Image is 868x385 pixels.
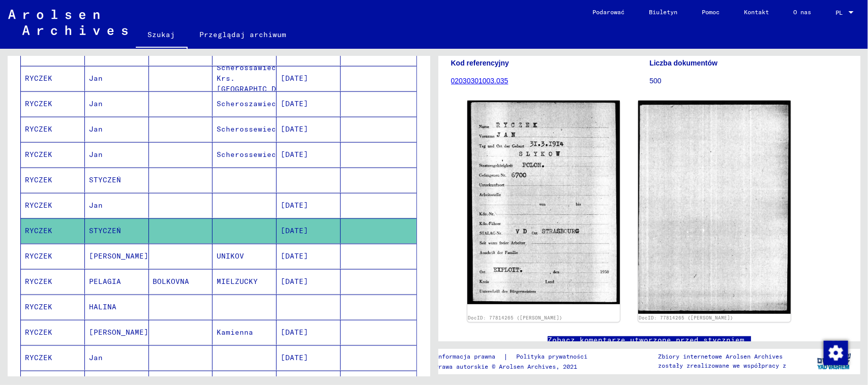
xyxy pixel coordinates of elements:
font: MIELZUCKY [217,277,258,286]
font: RYCZEK [25,277,52,286]
font: [DATE] [281,150,308,159]
a: DocID: 77814265 ([PERSON_NAME]) [468,315,562,320]
font: O nas [793,8,811,16]
a: 02030301003.035 [451,77,508,85]
font: RYCZEK [25,175,52,184]
font: [DATE] [281,251,308,261]
font: Kod referencyjny [451,59,509,67]
font: [PERSON_NAME] [89,328,148,337]
font: [DATE] [281,99,308,108]
font: Jan [89,201,103,210]
a: Polityka prywatności [508,351,600,362]
font: Jan [89,74,103,83]
font: Szukaj [148,30,175,39]
font: Biuletyn [649,8,677,16]
font: RYCZEK [25,328,52,337]
font: Jan [89,353,103,362]
font: Jan [89,150,103,159]
font: 500 [649,77,661,85]
font: RYCZEK [25,353,52,362]
font: Liczba dokumentów [649,59,717,67]
font: Polityka prywatności [516,352,587,360]
font: Scherossewiecze [217,124,285,134]
font: Scheroszawiecze [217,99,285,108]
font: [DATE] [281,277,308,286]
font: Jan [89,99,103,108]
font: Zbiory internetowe Arolsen Archives [659,352,783,360]
img: Zmiana zgody [824,341,848,365]
font: [DATE] [281,226,308,235]
font: UNIKOV [217,251,244,261]
font: PELAGIA [89,277,121,286]
a: Przeglądaj archiwum [188,22,299,47]
font: Przeglądaj archiwum [200,30,287,39]
font: [DATE] [281,201,308,210]
font: Scherossewiecze [217,150,285,159]
a: Informacja prawna [435,351,503,362]
img: 001.jpg [467,101,620,304]
font: Kontakt [744,8,769,16]
font: [DATE] [281,124,308,134]
font: RYCZEK [25,302,52,311]
font: RYCZEK [25,74,52,83]
font: HALINA [89,302,116,311]
font: RYCZEK [25,99,52,108]
font: RYCZEK [25,201,52,210]
font: RYCZEK [25,226,52,235]
font: Zobacz komentarze utworzone przed styczniem 2022 r. [548,335,744,355]
font: Podarować [592,8,624,16]
font: [PERSON_NAME] [89,251,148,261]
font: Scherossawiecze, Krs. [GEOGRAPHIC_DATA] [217,63,294,93]
a: Zobacz komentarze utworzone przed styczniem 2022 r. [548,335,751,356]
font: BOLKOVNA [153,277,190,286]
font: Kamienna [217,328,253,337]
font: [DATE] [281,328,308,337]
a: DocID: 77814265 ([PERSON_NAME]) [639,315,733,320]
font: [DATE] [281,353,308,362]
font: | [503,352,508,361]
img: yv_logo.png [815,348,853,374]
font: PL [835,9,843,16]
font: Prawa autorskie © Arolsen Archives, 2021 [435,363,577,370]
font: Informacja prawna [435,352,495,360]
font: STYCZEŃ [89,175,121,184]
font: [DATE] [281,74,308,83]
font: RYCZEK [25,124,52,134]
font: STYCZEŃ [89,226,121,235]
font: RYCZEK [25,150,52,159]
font: zostały zrealizowane we współpracy z [659,362,787,369]
font: Pomoc [702,8,720,16]
a: Szukaj [136,22,188,49]
img: 002.jpg [638,101,791,313]
img: Arolsen_neg.svg [8,10,128,35]
font: Jan [89,124,103,134]
font: RYCZEK [25,251,52,261]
